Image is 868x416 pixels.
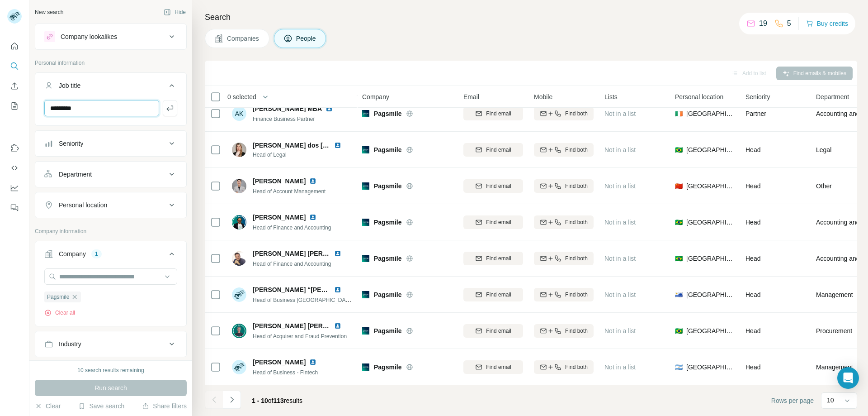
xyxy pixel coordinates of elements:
img: Avatar [232,215,246,230]
button: Seniority [35,133,186,154]
button: Industry [35,333,186,355]
button: Company1 [35,243,186,268]
span: [GEOGRAPHIC_DATA] [686,109,735,118]
span: Pagsmile [374,363,401,372]
img: LinkedIn logo [309,177,316,185]
div: Company [59,249,86,258]
span: Procurement [816,326,852,335]
span: Head of Account Management [253,188,325,195]
div: Personal location [59,201,107,210]
span: Partner [745,110,766,117]
p: Company information [35,227,187,235]
span: Not in a list [604,146,636,153]
span: Company [362,92,389,101]
button: Find email [463,252,523,265]
span: 🇧🇷 [675,218,683,227]
div: Open Intercom Messenger [837,367,859,389]
button: Find email [463,179,523,193]
span: Head of Finance and Accounting [253,225,331,231]
img: LinkedIn logo [334,250,341,257]
img: Logo of Pagsmile [362,363,369,371]
span: Head of Business [GEOGRAPHIC_DATA] [253,296,353,303]
div: Seniority [59,139,83,148]
img: Logo of Pagsmile [362,146,369,153]
button: Hide [157,5,192,19]
img: LinkedIn logo [334,142,341,149]
button: Find both [534,288,594,301]
button: Find email [463,324,523,338]
img: Avatar [232,179,246,193]
span: Head [745,146,760,153]
button: Navigate to next page [223,391,241,409]
span: Not in a list [604,182,636,190]
span: Head [745,327,760,335]
span: 🇧🇷 [675,254,683,263]
span: Find email [486,218,511,226]
span: Head [745,219,760,226]
span: Find both [565,254,588,263]
span: Not in a list [604,327,636,335]
span: Find both [565,218,588,226]
img: Avatar [232,360,246,374]
div: AK [232,106,246,121]
span: [PERSON_NAME] [PERSON_NAME] [253,250,361,257]
span: 113 [274,397,284,404]
span: Find both [565,182,588,190]
span: Not in a list [604,219,636,226]
button: Feedback [7,200,22,216]
img: Avatar [232,287,246,302]
span: Pagsmile [374,182,401,191]
span: Not in a list [604,291,636,298]
span: Lists [604,92,618,101]
span: [PERSON_NAME] dos [PERSON_NAME] [253,142,374,149]
button: Find both [534,143,594,157]
span: Pagsmile [374,326,401,335]
button: Use Surfe on LinkedIn [7,140,22,156]
span: Other [816,182,832,191]
span: 1 - 10 [252,397,268,404]
span: Finance Business Partner [253,116,315,122]
button: Find both [534,252,594,265]
span: [GEOGRAPHIC_DATA] [686,254,735,263]
span: Email [463,92,479,101]
span: [GEOGRAPHIC_DATA] [686,218,735,227]
span: Legal [816,145,831,154]
span: [GEOGRAPHIC_DATA] [686,145,735,154]
span: Find both [565,327,588,335]
span: Find both [565,291,588,299]
button: Clear all [44,309,75,317]
span: Head [745,291,760,298]
span: of [268,397,274,404]
img: LinkedIn logo [309,359,316,366]
span: [PERSON_NAME] [PERSON_NAME] [253,322,361,330]
h4: Search [205,11,857,24]
span: Head of Acquirer and Fraud Prevention [253,333,347,339]
img: Logo of Pagsmile [362,110,369,117]
span: Management [816,363,853,372]
div: Company lookalikes [61,32,117,41]
span: Pagsmile [47,293,69,301]
span: Head [745,182,760,190]
span: Find email [486,254,511,263]
button: Save search [78,402,124,411]
img: LinkedIn logo [325,105,333,112]
button: Clear [35,402,61,411]
span: Find email [486,110,511,118]
span: 🇧🇷 [675,145,683,154]
button: Find both [534,324,594,338]
span: Personal location [675,92,723,101]
button: Find email [463,288,523,301]
button: Job title [35,75,186,100]
span: Head of Finance and Accounting [253,261,331,267]
span: Find both [565,110,588,118]
span: [GEOGRAPHIC_DATA] [686,326,735,335]
span: Mobile [534,92,552,101]
span: Not in a list [604,363,636,371]
span: Pagsmile [374,109,401,118]
span: Find email [486,146,511,154]
span: Seniority [745,92,770,101]
span: [PERSON_NAME] [253,177,306,186]
span: Pagsmile [374,290,401,299]
button: Find email [463,143,523,157]
span: Head [745,255,760,262]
